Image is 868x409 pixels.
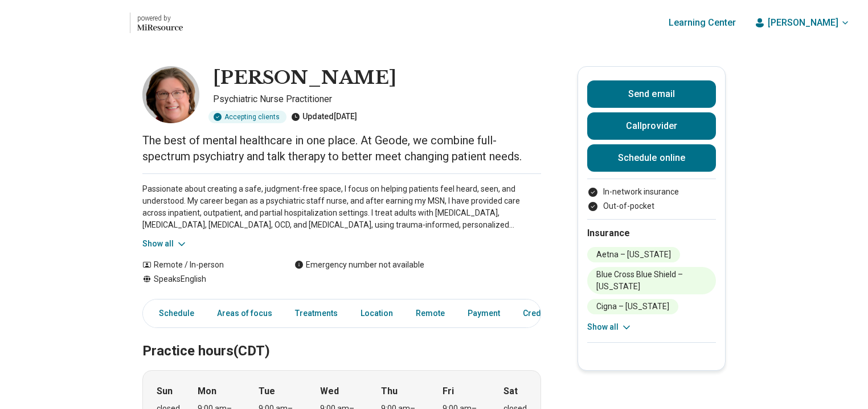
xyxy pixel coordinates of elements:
[587,80,716,108] button: Send email
[587,226,716,240] h2: Insurance
[516,302,573,325] a: Credentials
[142,314,541,361] h2: Practice hours (CDT)
[157,384,173,398] strong: Sun
[198,384,216,398] strong: Mon
[142,183,541,231] p: Passionate about creating a safe, judgment-free space, I focus on helping patients feel heard, se...
[587,200,716,212] li: Out-of-pocket
[503,384,518,398] strong: Sat
[18,5,183,41] a: Home page
[291,111,357,123] div: Updated [DATE]
[259,384,275,398] strong: Tue
[142,273,272,285] div: Speaks English
[320,384,339,398] strong: Wed
[587,267,716,294] li: Blue Cross Blue Shield – [US_STATE]
[669,16,736,30] a: Learning Center
[409,302,452,325] a: Remote
[754,16,850,30] button: [PERSON_NAME]
[587,186,716,212] ul: Payment options
[210,302,279,325] a: Areas of focus
[213,66,396,90] h1: [PERSON_NAME]
[142,66,199,123] img: Caroline Onischak, Psychiatric Nurse Practitioner
[294,259,424,271] div: Emergency number not available
[587,112,716,140] button: Callprovider
[354,302,400,325] a: Location
[145,302,201,325] a: Schedule
[768,16,838,30] span: [PERSON_NAME]
[213,92,541,106] p: Psychiatric Nurse Practitioner
[587,299,678,314] li: Cigna – [US_STATE]
[461,302,507,325] a: Payment
[142,259,272,271] div: Remote / In-person
[587,247,680,262] li: Aetna – [US_STATE]
[137,14,183,23] p: powered by
[381,384,398,398] strong: Thu
[208,111,286,123] div: Accepting clients
[587,186,716,198] li: In-network insurance
[443,384,454,398] strong: Fri
[288,302,345,325] a: Treatments
[587,144,716,172] a: Schedule online
[587,321,632,333] button: Show all
[142,132,541,164] p: The best of mental healthcare in one place. At Geode, we combine full-spectrum psychiatry and tal...
[142,238,187,250] button: Show all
